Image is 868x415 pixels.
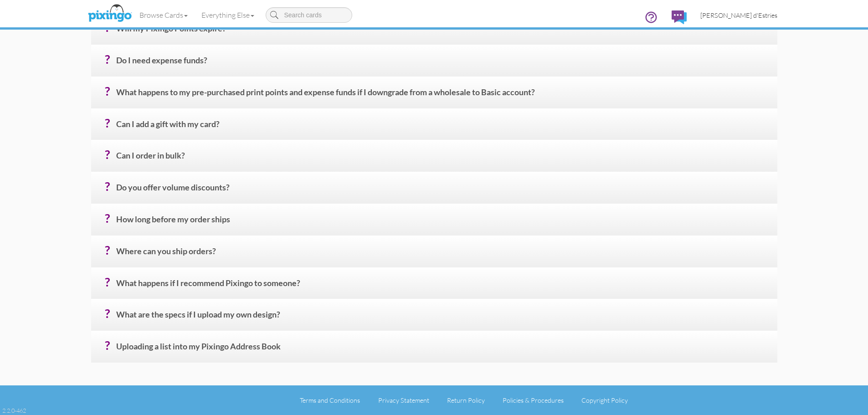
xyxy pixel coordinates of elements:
[133,4,195,26] a: Browse Cards
[105,179,110,193] span: ?
[105,52,110,66] span: ?
[105,211,110,225] span: ?
[447,396,485,404] a: Return Policy
[116,183,770,199] h4: Do you offer volume discounts?
[116,342,770,358] h4: Uploading a list into my Pixingo Address Book
[378,396,429,404] a: Privacy Statement
[105,148,110,161] span: ?
[105,116,110,130] span: ?
[503,396,564,404] a: Policies & Procedures
[105,275,110,289] span: ?
[105,338,110,352] span: ?
[116,151,770,167] h4: Can I order in bulk?
[116,279,770,295] h4: What happens if I recommend Pixingo to someone?
[300,396,360,404] a: Terms and Conditions
[105,84,110,98] span: ?
[2,406,26,415] div: 2.2.0-462
[86,2,134,25] img: pixingo logo
[195,4,261,26] a: Everything Else
[581,396,628,404] a: Copyright Policy
[116,310,770,326] h4: What are the specs if I upload my own design?
[116,88,770,104] h4: What happens to my pre-purchased print points and expense funds if I downgrade from a wholesale t...
[116,247,770,263] h4: Where can you ship orders?
[693,4,784,27] a: [PERSON_NAME] d'Estries
[105,243,110,257] span: ?
[116,215,770,231] h4: How long before my order ships
[116,56,770,72] h4: Do I need expense funds?
[672,10,687,24] img: comments.svg
[116,120,770,136] h4: Can I add a gift with my card?
[700,11,777,19] span: [PERSON_NAME] d'Estries
[266,7,352,23] input: Search cards
[105,307,110,320] span: ?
